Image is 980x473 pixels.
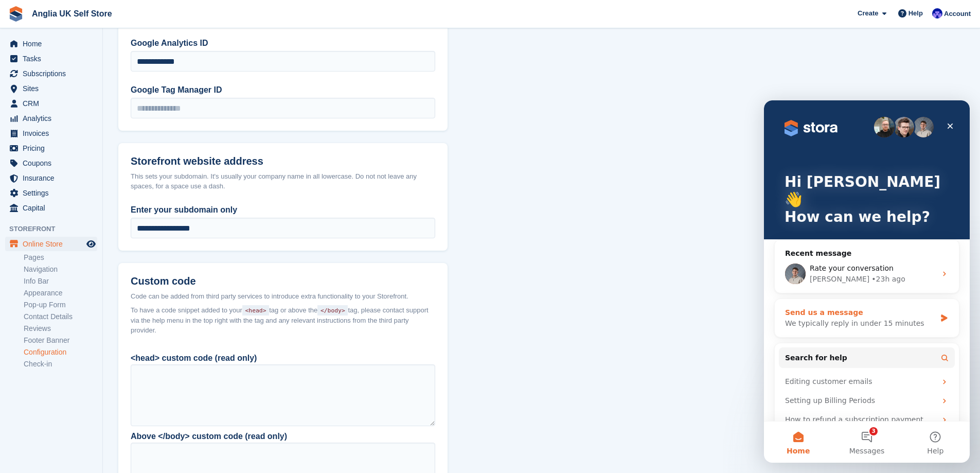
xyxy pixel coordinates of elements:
[317,305,348,316] code: </body>
[24,253,97,262] a: Pages
[764,100,970,463] iframe: Intercom live chat
[5,126,97,141] a: menu
[858,8,878,19] span: Create
[5,66,97,81] a: menu
[24,288,97,298] a: Appearance
[242,305,269,316] code: <head>
[932,8,942,19] img: Lewis Scotney
[5,201,97,215] a: menu
[23,126,84,141] span: Invoices
[5,51,97,66] a: menu
[24,359,97,369] a: Check-in
[23,186,84,200] span: Settings
[131,352,435,364] div: <head> custom code (read only)
[24,336,97,345] a: Footer Banner
[9,224,102,234] span: Storefront
[24,276,97,286] a: Info Bar
[23,66,84,81] span: Subscriptions
[5,171,97,185] a: menu
[5,156,97,170] a: menu
[23,171,84,185] span: Insurance
[23,37,84,51] span: Home
[85,238,97,250] a: Preview store
[131,291,435,302] div: Code can be added from third party services to introduce extra functionality to your Storefront.
[23,111,84,126] span: Analytics
[23,237,84,251] span: Online Store
[23,141,84,155] span: Pricing
[131,275,435,287] h2: Custom code
[23,51,84,66] span: Tasks
[131,305,435,336] span: To have a code snippet added to your tag or above the tag, please contact support via the help me...
[131,84,435,96] label: Google Tag Manager ID
[131,204,435,216] label: Enter your subdomain only
[23,81,84,96] span: Sites
[5,141,97,155] a: menu
[5,81,97,96] a: menu
[5,186,97,200] a: menu
[24,265,97,274] a: Navigation
[24,324,97,334] a: Reviews
[23,201,84,215] span: Capital
[5,37,97,51] a: menu
[23,96,84,111] span: CRM
[5,237,97,251] a: menu
[24,312,97,322] a: Contact Details
[28,5,116,22] a: Anglia UK Self Store
[5,96,97,111] a: menu
[24,347,97,357] a: Configuration
[8,6,24,22] img: stora-icon-8386f47178a22dfd0bd8f6a31ec36ba5ce8667c1dd55bd0f319d3a0aa187defe.svg
[131,171,435,191] div: This sets your subdomain. It's usually your company name in all lowercase. Do not not leave any s...
[131,155,435,167] h2: Storefront website address
[131,430,435,443] div: Above </body> custom code (read only)
[908,8,923,19] span: Help
[23,156,84,170] span: Coupons
[5,111,97,126] a: menu
[944,9,971,19] span: Account
[24,300,97,310] a: Pop-up Form
[131,37,435,49] label: Google Analytics ID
